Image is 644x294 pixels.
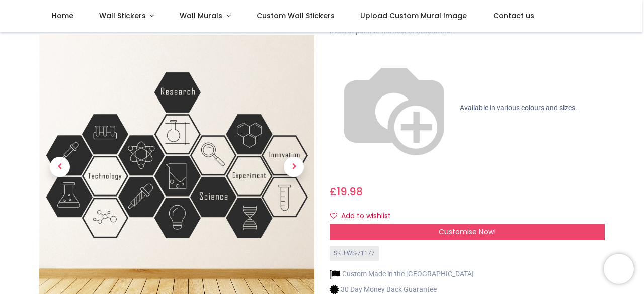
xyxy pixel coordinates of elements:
[257,11,335,21] span: Custom Wall Stickers
[39,74,80,260] a: Previous
[330,44,458,172] img: color-wheel.png
[330,208,399,225] button: Add to wishlistAdd to wishlist
[50,157,70,177] span: Previous
[330,212,337,219] i: Add to wishlist
[337,184,363,199] span: 19.98
[52,11,73,21] span: Home
[284,157,304,177] span: Next
[99,11,146,21] span: Wall Stickers
[493,11,534,21] span: Contact us
[360,11,467,21] span: Upload Custom Mural Image
[439,227,496,237] span: Customise Now!
[330,184,363,199] span: £
[460,104,577,112] span: Available in various colours and sizes.
[604,254,634,284] iframe: Brevo live chat
[330,269,474,279] li: Custom Made in the [GEOGRAPHIC_DATA]
[330,246,379,261] div: SKU: WS-71177
[180,11,222,21] span: Wall Murals
[273,74,314,260] a: Next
